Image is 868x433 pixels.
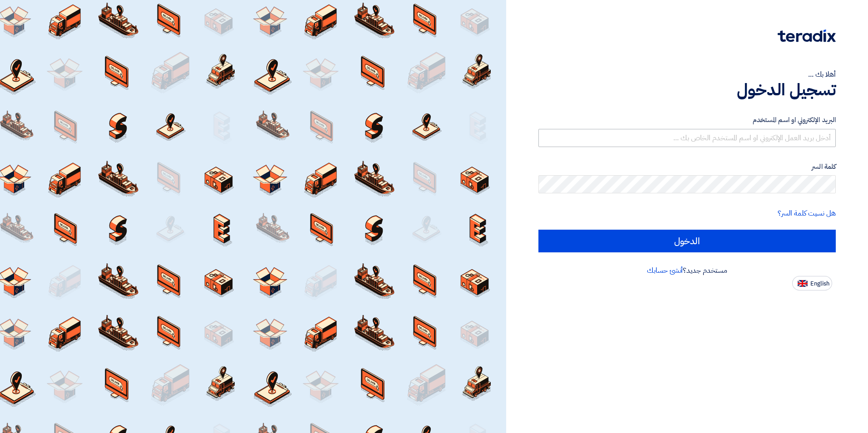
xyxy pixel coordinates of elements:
img: en-US.png [798,280,808,287]
div: أهلا بك ... [538,69,836,80]
input: الدخول [538,230,836,252]
a: هل نسيت كلمة السر؟ [778,208,836,219]
div: مستخدم جديد؟ [538,265,836,276]
label: كلمة السر [538,162,836,172]
label: البريد الإلكتروني او اسم المستخدم [538,115,836,125]
img: Teradix logo [778,30,836,42]
a: أنشئ حسابك [647,265,683,276]
span: English [810,280,829,287]
button: English [792,276,832,290]
input: أدخل بريد العمل الإلكتروني او اسم المستخدم الخاص بك ... [538,129,836,147]
h1: تسجيل الدخول [538,80,836,100]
